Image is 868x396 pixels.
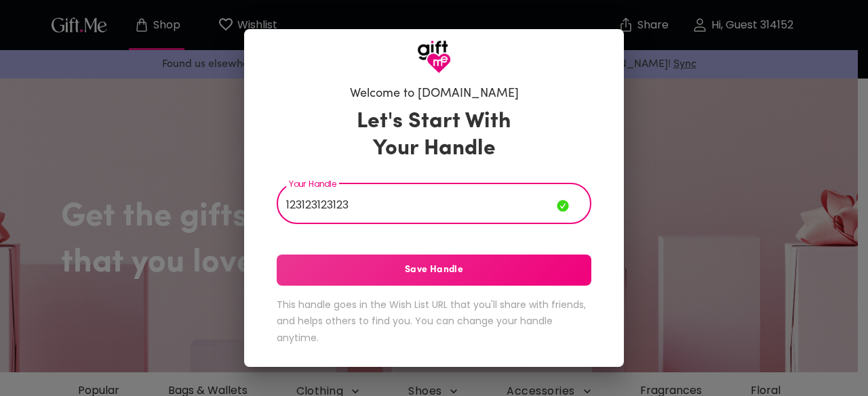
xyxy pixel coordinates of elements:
[277,186,557,224] input: Your Handle
[417,40,451,74] img: GiftMe Logo
[340,108,528,162] h3: Let's Start With Your Handle
[350,86,519,102] h6: Welcome to [DOMAIN_NAME]
[277,296,591,347] h6: This handle goes in the Wish List URL that you'll share with friends, and helps others to find yo...
[277,255,591,286] button: Save Handle
[277,263,591,278] span: Save Handle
